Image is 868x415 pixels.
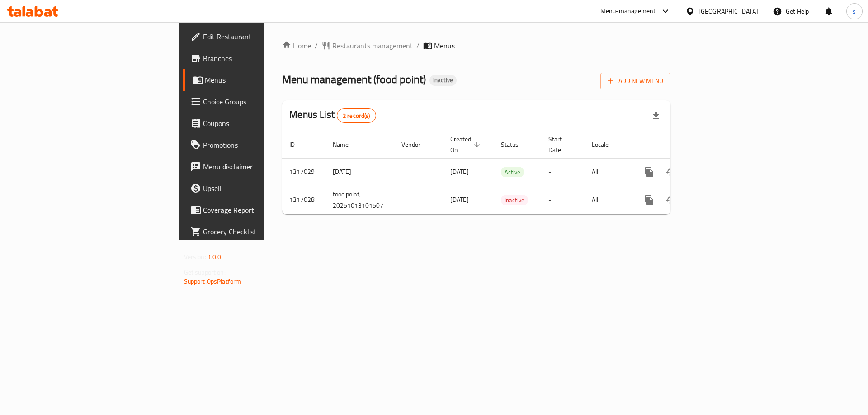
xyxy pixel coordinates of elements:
[501,139,530,150] span: Status
[183,112,325,134] a: Coupons
[450,194,469,205] span: [DATE]
[183,156,325,177] a: Menu disclaimer
[608,75,663,87] span: Add New Menu
[698,6,758,16] div: [GEOGRAPHIC_DATA]
[429,75,457,86] div: Inactive
[434,40,455,51] span: Menus
[184,251,206,263] span: Version:
[660,161,682,183] button: Change Status
[183,199,325,221] a: Coverage Report
[203,53,317,64] span: Branches
[183,69,325,91] a: Menus
[183,177,325,199] a: Upsell
[501,195,528,205] span: Inactive
[183,47,325,69] a: Branches
[332,40,413,51] span: Restaurants management
[548,134,574,155] span: Start Date
[600,6,656,17] div: Menu-management
[205,75,317,85] span: Menus
[429,76,457,84] span: Inactive
[183,26,325,47] a: Edit Restaurant
[645,105,667,126] div: Export file
[183,91,325,112] a: Choice Groups
[203,161,317,172] span: Menu disclaimer
[401,139,432,150] span: Vendor
[183,134,325,156] a: Promotions
[289,139,307,150] span: ID
[183,221,325,242] a: Grocery Checklist
[203,205,317,215] span: Coverage Report
[541,158,585,186] td: -
[501,167,524,177] span: Active
[416,40,420,51] li: /
[450,166,469,177] span: [DATE]
[282,131,732,214] table: enhanced table
[203,183,317,194] span: Upsell
[184,275,241,287] a: Support.OpsPlatform
[325,158,394,186] td: [DATE]
[541,186,585,214] td: -
[208,251,222,263] span: 1.0.0
[337,112,376,120] span: 2 record(s)
[585,186,631,214] td: All
[660,189,682,211] button: Change Status
[325,186,394,214] td: food point, 20251013101507
[282,40,670,51] nav: breadcrumb
[289,108,376,123] h2: Menus List
[203,31,317,42] span: Edit Restaurant
[592,139,620,150] span: Locale
[321,40,413,51] a: Restaurants management
[585,158,631,186] td: All
[333,139,360,150] span: Name
[450,134,483,155] span: Created On
[203,226,317,237] span: Grocery Checklist
[184,266,226,278] span: Get support on:
[853,6,856,16] span: s
[600,73,670,89] button: Add New Menu
[282,69,426,89] span: Menu management ( food point )
[337,108,376,123] div: Total records count
[631,131,732,159] th: Actions
[638,161,660,183] button: more
[203,96,317,107] span: Choice Groups
[203,140,317,150] span: Promotions
[638,189,660,211] button: more
[203,118,317,129] span: Coupons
